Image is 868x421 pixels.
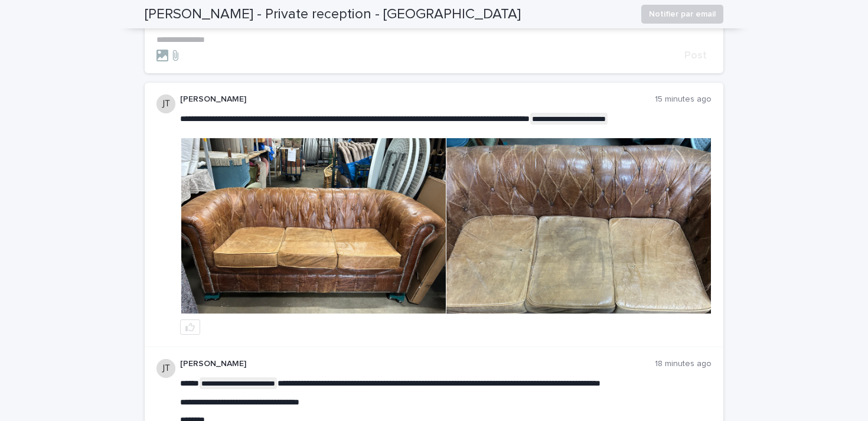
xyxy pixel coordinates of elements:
span: Post [684,50,707,61]
span: Notifier par email [649,8,716,20]
button: Post [680,50,712,61]
button: Notifier par email [641,5,723,24]
p: 18 minutes ago [655,359,712,369]
button: like this post [180,319,200,335]
p: 15 minutes ago [655,94,712,105]
p: [PERSON_NAME] [180,359,655,369]
p: [PERSON_NAME] [180,94,655,105]
h2: [PERSON_NAME] - Private reception - [GEOGRAPHIC_DATA] [145,6,521,23]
